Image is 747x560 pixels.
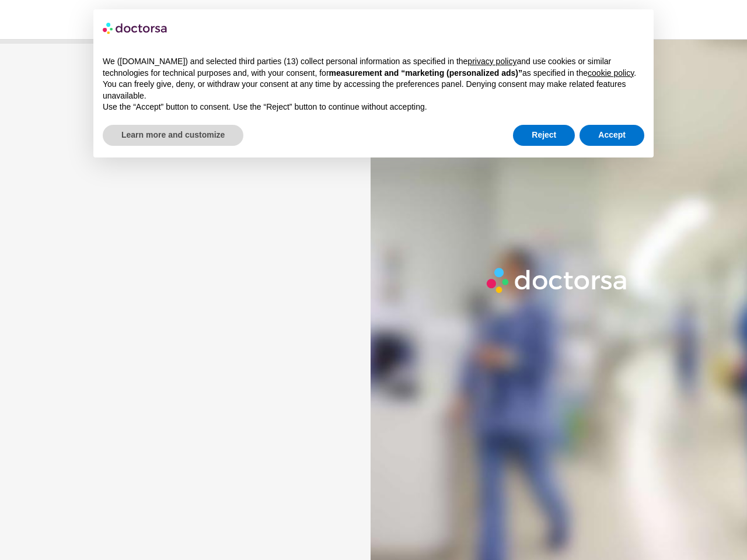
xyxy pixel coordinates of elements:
[513,125,575,146] button: Reject
[329,68,522,78] strong: measurement and “marketing (personalized ads)”
[588,68,634,78] a: cookie policy
[103,125,243,146] button: Learn more and customize
[467,57,516,66] a: privacy policy
[103,56,644,79] p: We ([DOMAIN_NAME]) and selected third parties (13) collect personal information as specified in t...
[483,264,632,297] img: Logo-Doctorsa-trans-White-partial-flat.png
[103,79,644,101] p: You can freely give, deny, or withdraw your consent at any time by accessing the preferences pane...
[103,19,168,37] img: logo
[580,125,644,146] button: Accept
[103,101,644,113] p: Use the “Accept” button to consent. Use the “Reject” button to continue without accepting.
